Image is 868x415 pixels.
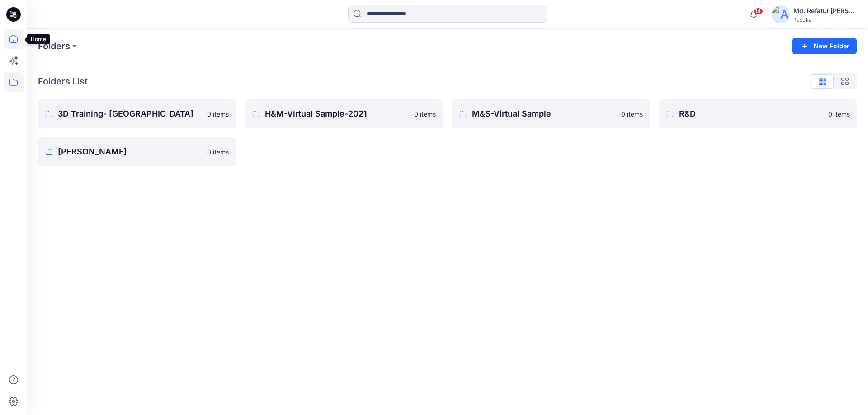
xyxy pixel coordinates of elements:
p: 0 items [621,109,643,119]
p: Folders List [38,75,88,88]
a: [PERSON_NAME]0 items [38,137,236,166]
a: H&M-Virtual Sample-20210 items [245,99,443,128]
p: 0 items [207,147,229,157]
a: 3D Training- [GEOGRAPHIC_DATA]0 items [38,99,236,128]
img: avatar [772,5,790,23]
p: [PERSON_NAME] [58,145,202,158]
p: R&D [679,107,823,120]
span: 14 [753,8,763,15]
p: M&S-Virtual Sample [472,107,616,120]
p: H&M-Virtual Sample-2021 [265,107,409,120]
a: M&S-Virtual Sample0 items [452,99,650,128]
a: R&D0 items [659,99,857,128]
a: Folders [38,40,70,52]
div: Tusuka [793,16,857,23]
p: 0 items [828,109,850,119]
p: 0 items [414,109,436,119]
p: 0 items [207,109,229,119]
p: 3D Training- [GEOGRAPHIC_DATA] [58,107,202,120]
button: New Folder [792,38,857,54]
div: Md. Refatul [PERSON_NAME] [793,5,857,16]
